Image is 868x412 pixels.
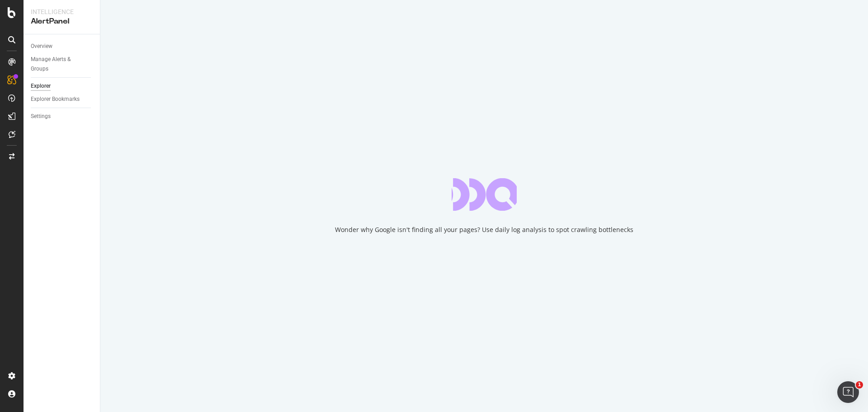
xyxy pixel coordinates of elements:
a: Manage Alerts & Groups [31,55,94,74]
a: Explorer [31,81,94,91]
iframe: Intercom live chat [837,381,859,403]
div: Settings [31,112,51,121]
div: animation [452,178,517,211]
div: Explorer Bookmarks [31,95,80,104]
div: Wonder why Google isn't finding all your pages? Use daily log analysis to spot crawling bottlenecks [335,225,633,234]
a: Overview [31,42,94,51]
span: 1 [856,381,863,388]
div: AlertPanel [31,16,93,27]
div: Overview [31,42,52,51]
div: Explorer [31,81,51,91]
a: Explorer Bookmarks [31,95,94,104]
div: Manage Alerts & Groups [31,55,85,74]
a: Settings [31,112,94,121]
div: Intelligence [31,7,93,16]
